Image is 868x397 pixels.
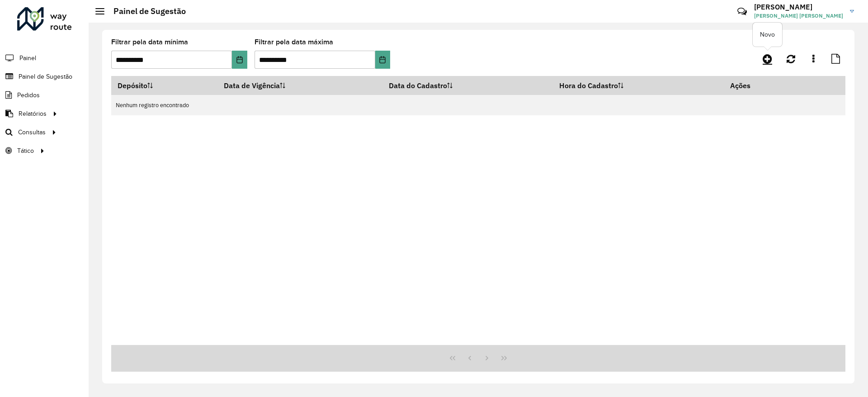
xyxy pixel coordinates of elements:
h3: [PERSON_NAME] [754,3,843,11]
th: Data de Vigência [218,76,383,95]
td: Nenhum registro encontrado [111,95,845,115]
span: Consultas [18,128,46,137]
span: Relatórios [19,109,47,118]
th: Hora do Cadastro [553,76,724,95]
span: Painel de Sugestão [19,72,72,81]
th: Depósito [111,76,218,95]
span: Tático [17,146,34,156]
h2: Painel de Sugestão [104,6,186,16]
label: Filtrar pela data mínima [111,37,188,47]
div: Novo [753,23,782,47]
span: Pedidos [17,90,40,100]
span: [PERSON_NAME] [PERSON_NAME] [754,12,843,20]
button: Choose Date [232,51,247,69]
span: Painel [19,53,36,63]
label: Filtrar pela data máxima [255,37,333,47]
a: Contato Rápido [732,2,752,21]
button: Choose Date [375,51,390,69]
th: Ações [724,76,778,95]
th: Data do Cadastro [383,76,553,95]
